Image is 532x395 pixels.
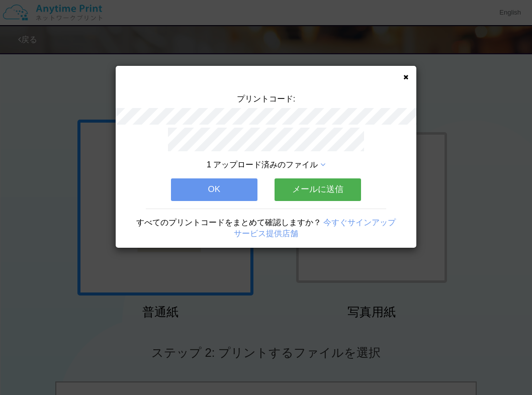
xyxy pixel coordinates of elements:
[323,218,396,227] a: 今すぐサインアップ
[237,94,295,103] span: プリントコード:
[136,218,321,227] span: すべてのプリントコードをまとめて確認しますか？
[171,178,257,201] button: OK
[234,229,298,238] a: サービス提供店舗
[207,160,318,169] span: 1 アップロード済みのファイル
[275,178,361,201] button: メールに送信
